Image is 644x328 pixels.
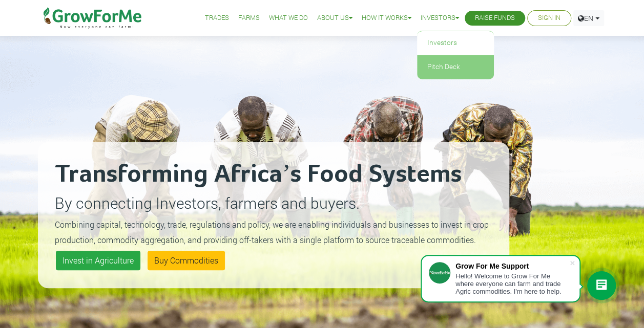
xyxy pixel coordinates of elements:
a: Investors [417,31,494,55]
a: Trades [205,13,229,24]
a: Investors [421,13,459,24]
a: Raise Funds [475,13,515,24]
a: Invest in Agriculture [56,251,140,270]
p: By connecting Investors, farmers and buyers. [55,191,492,214]
div: Grow For Me Support [455,262,569,270]
a: Pitch Deck [417,55,494,79]
h2: Transforming Africa’s Food Systems [55,159,492,190]
a: How it Works [362,13,411,24]
a: Farms [238,13,260,24]
a: What We Do [269,13,308,24]
div: Hello! Welcome to Grow For Me where everyone can farm and trade Agric commodities. I'm here to help. [455,272,569,295]
a: EN [573,10,604,26]
a: Buy Commodities [148,251,225,270]
a: About Us [317,13,352,24]
small: Combining capital, technology, trade, regulations and policy, we are enabling individuals and bus... [55,219,489,245]
a: Sign In [538,13,560,24]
